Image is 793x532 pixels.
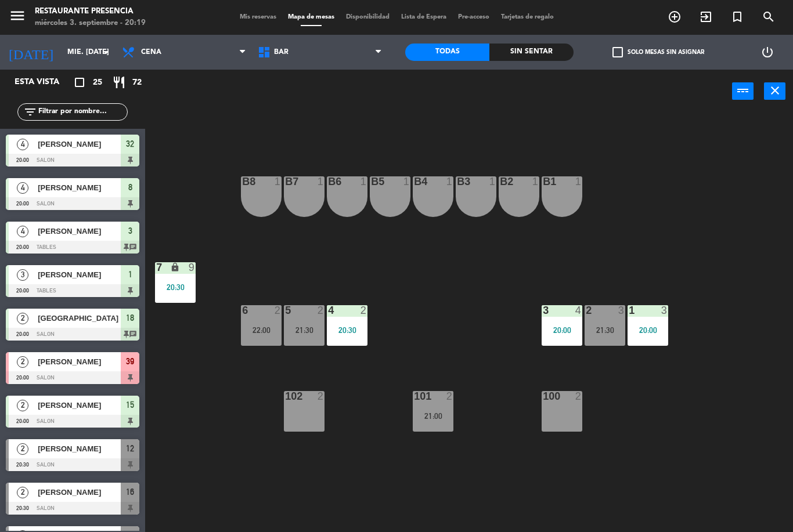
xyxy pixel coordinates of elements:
[328,305,329,316] div: 4
[275,176,282,187] div: 1
[23,105,37,119] i: filter_list
[38,269,121,281] span: [PERSON_NAME]
[234,14,282,20] span: Mis reservas
[327,326,367,334] div: 20:30
[38,312,121,324] span: [GEOGRAPHIC_DATA]
[35,17,146,29] div: miércoles 3. septiembre - 20:19
[6,75,84,89] div: Esta vista
[126,137,134,151] span: 32
[395,14,452,20] span: Lista de Espera
[9,7,26,28] button: menu
[99,45,113,59] i: arrow_drop_down
[542,326,582,334] div: 20:00
[361,305,367,316] div: 2
[170,262,180,272] i: lock
[93,76,102,89] span: 25
[17,400,28,411] span: 2
[126,354,134,368] span: 39
[690,7,722,27] span: WALK IN
[764,82,785,100] button: close
[126,441,134,455] span: 12
[242,176,243,187] div: B8
[9,7,26,24] i: menu
[38,443,121,455] span: [PERSON_NAME]
[284,326,325,334] div: 21:30
[371,176,372,187] div: B5
[17,443,28,455] span: 2
[730,10,744,24] i: turned_in_not
[722,7,753,27] span: Reserva especial
[732,82,754,100] button: power_input
[17,226,28,237] span: 4
[753,7,784,27] span: BUSCAR
[128,180,132,194] span: 8
[126,485,134,499] span: 16
[141,48,161,56] span: Cena
[500,176,500,187] div: B2
[762,10,776,24] i: search
[17,487,28,498] span: 2
[126,398,134,412] span: 15
[17,313,28,324] span: 2
[760,45,774,59] i: power_settings_new
[17,182,28,194] span: 4
[699,10,713,24] i: exit_to_app
[126,311,134,325] span: 18
[495,14,560,20] span: Tarjetas de regalo
[489,44,574,61] div: Sin sentar
[414,391,414,401] div: 101
[618,305,625,316] div: 3
[628,326,668,334] div: 20:00
[285,391,286,401] div: 102
[73,75,86,89] i: crop_square
[768,84,782,97] i: close
[318,305,325,316] div: 2
[128,267,132,281] span: 1
[38,486,121,498] span: [PERSON_NAME]
[328,176,329,187] div: B6
[17,269,28,281] span: 3
[586,305,586,316] div: 2
[242,305,243,316] div: 6
[241,326,282,334] div: 22:00
[318,391,325,401] div: 2
[413,412,453,420] div: 21:00
[532,176,539,187] div: 1
[275,305,282,316] div: 2
[38,399,121,411] span: [PERSON_NAME]
[668,10,682,24] i: add_circle_outline
[132,76,142,89] span: 72
[318,176,325,187] div: 1
[37,106,127,118] input: Filtrar por nombre...
[543,176,543,187] div: B1
[543,391,543,401] div: 100
[17,356,28,368] span: 2
[285,176,286,187] div: B7
[38,182,121,194] span: [PERSON_NAME]
[128,224,132,238] span: 3
[38,138,121,150] span: [PERSON_NAME]
[35,6,146,17] div: Restaurante Presencia
[274,48,289,56] span: BAR
[282,14,340,20] span: Mapa de mesas
[155,283,196,291] div: 20:30
[612,47,704,57] label: Solo mesas sin asignar
[629,305,629,316] div: 1
[489,176,496,187] div: 1
[112,75,126,89] i: restaurant
[361,176,367,187] div: 1
[661,305,668,316] div: 3
[446,176,453,187] div: 1
[285,305,286,316] div: 5
[405,44,489,61] div: Todas
[543,305,543,316] div: 3
[189,262,196,273] div: 9
[575,176,582,187] div: 1
[414,176,414,187] div: B4
[340,14,395,20] span: Disponibilidad
[575,305,582,316] div: 4
[659,7,690,27] span: RESERVAR MESA
[446,391,453,401] div: 2
[736,84,750,97] i: power_input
